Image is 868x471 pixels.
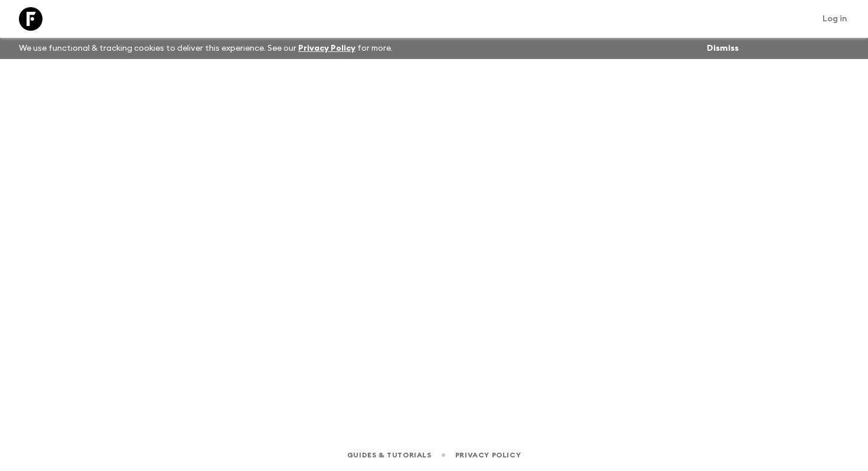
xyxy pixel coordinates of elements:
button: Dismiss [704,40,742,57]
a: Log in [816,11,854,27]
a: Privacy Policy [455,449,521,462]
a: Privacy Policy [298,44,355,53]
p: We use functional & tracking cookies to deliver this experience. See our for more. [14,38,397,59]
a: Guides & Tutorials [347,449,432,462]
